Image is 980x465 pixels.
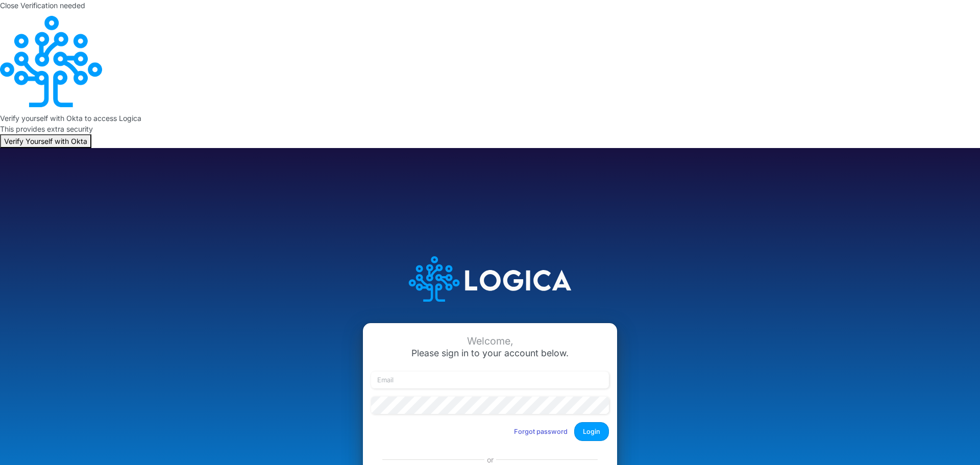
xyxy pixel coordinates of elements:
[507,423,574,440] button: Forgot password
[371,372,609,389] input: Email
[411,348,569,358] span: Please sign in to your account below.
[371,335,609,347] div: Welcome,
[20,1,85,10] span: Verification needed
[574,422,609,441] button: Login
